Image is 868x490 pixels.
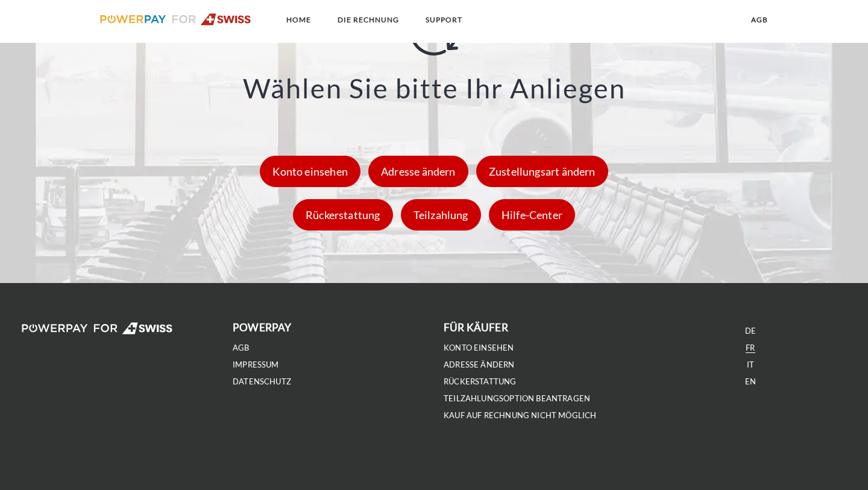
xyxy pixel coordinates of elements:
[473,165,611,178] a: Zustellungsart ändern
[276,9,321,31] a: Home
[444,343,514,353] a: Konto einsehen
[100,13,251,25] img: logo-swiss.svg
[444,360,515,370] a: Adresse ändern
[293,199,393,231] div: Rückerstattung
[444,377,517,387] a: Rückerstattung
[747,360,754,370] a: IT
[741,9,778,31] a: agb
[257,165,363,178] a: Konto einsehen
[444,410,597,421] a: Kauf auf Rechnung nicht möglich
[476,156,608,187] div: Zustellungsart ändern
[398,208,484,221] a: Teilzahlung
[58,75,810,102] h3: Wählen Sie bitte Ihr Anliegen
[327,9,409,31] a: DIE RECHNUNG
[233,360,279,370] a: IMPRESSUM
[260,156,360,187] div: Konto einsehen
[22,322,173,334] img: logo-swiss-white.svg
[444,393,590,404] a: Teilzahlungsoption beantragen
[415,9,473,31] a: SUPPORT
[290,208,396,221] a: Rückerstattung
[233,321,291,334] b: POWERPAY
[489,199,575,231] div: Hilfe-Center
[486,208,578,221] a: Hilfe-Center
[368,156,468,187] div: Adresse ändern
[365,165,471,178] a: Adresse ändern
[233,377,291,387] a: DATENSCHUTZ
[233,343,250,353] a: agb
[745,326,756,336] a: DE
[745,377,756,387] a: EN
[746,343,755,353] a: FR
[401,199,481,231] div: Teilzahlung
[444,321,508,334] b: FÜR KÄUFER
